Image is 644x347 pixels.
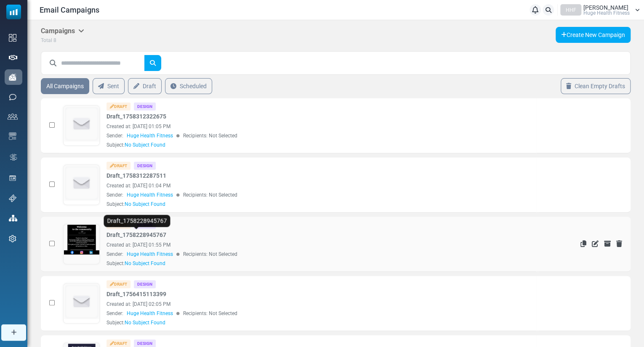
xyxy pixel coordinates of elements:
a: Clean Empty Drafts [561,78,631,94]
a: Draft_1758312287511 [106,171,166,180]
a: Scheduled [165,78,212,94]
div: Created at: [DATE] 01:04 PM [106,182,532,189]
a: HHF [PERSON_NAME] Huge Health Fitness [560,4,640,16]
img: sms-icon.png [9,93,16,101]
a: Contact Us [DATE] [90,165,173,182]
a: Duplicate [580,240,586,247]
span: Thanks for subscribing! [88,95,175,104]
strong: Newsletter [5,239,72,255]
img: mailsoftly_icon_blue_white.svg [6,5,21,19]
span: Huge Health Fitness [127,191,173,199]
div: HHF [560,4,581,16]
span: Huge Health Fitness [127,132,173,139]
strong: Monthly [5,218,59,235]
span: Web Design: [131,336,172,343]
span: No Subject Found [125,320,165,326]
div: Subject: [106,200,165,208]
span: | | | | [52,34,210,41]
li: Expert Guidance & Exceptional Service [49,260,221,267]
div: Every brand is unique. Our strategies match your vision and goals. [45,220,130,242]
div: 20+ years in marketing, fitness, and business development. [138,220,218,242]
a: Archive [604,240,611,247]
table: divider [49,184,215,186]
span: Huge Health Fitness [127,310,173,317]
div: Innovative & Data-Driven [45,251,130,268]
li: Commercial-Grade Racks & Rigs [49,229,221,237]
a: Draft_1758312322675 [106,112,166,121]
span: Huge Health Fitness [127,250,173,258]
li: Dumbbells, Barbells, Bumper Plates [49,237,221,244]
div: Sender: Recipients: Not Selected [106,191,532,199]
div: Created at: [DATE] 01:55 PM [106,241,532,249]
div: We stay ahead of digital trends so you stay competitive. [45,268,130,291]
span: NO.5 [4,174,27,184]
div: Subject: [106,141,165,149]
a: Delete [616,240,622,247]
a: Draft [128,78,162,94]
span: No Subject Found [125,142,165,148]
img: campaigns-icon-active.png [9,74,16,81]
span: [PERSON_NAME] [583,5,628,11]
div: Draft [106,162,130,170]
div: Design [134,280,156,288]
span: Northbridge Consulting Co. [160,267,258,277]
div: Subject: [106,260,165,267]
a: All Campaigns [41,78,89,94]
a: Contact [184,34,207,41]
p: Powerful. Resilient. Unstoppable. [43,89,221,99]
span: Email Campaigns [40,4,99,16]
div: Design [134,162,156,170]
a: Draft_1758228945767 [106,231,166,239]
b: XPodium [GEOGRAPHIC_DATA] [49,133,157,141]
li: Space-Saving Storage & Accessories [49,244,221,252]
img: dashboard-icon.svg [9,34,16,42]
span: Total [41,37,52,43]
img: empty-draft-icon2.svg [64,284,99,319]
img: support-icon.svg [9,195,16,202]
span: We’re glad you’re here—feel free to reach out anytime with questions or ideas. [31,142,233,163]
a: Draft_1756415113399 [106,290,166,299]
a: Home [56,34,75,41]
span: [PERSON_NAME] [178,288,258,299]
h5: Campaigns [41,27,84,35]
a: Sent [93,78,125,94]
p: Dear Fitness Facility Executive, At , we understand that your members expect the very best—and so... [43,109,221,222]
span: No Subject Found [125,260,165,266]
b: elevate strength, performance, and results [43,275,208,291]
img: email-templates-icon.svg [9,132,16,140]
h1: Elevate Your Facility with XPodium USA [43,53,221,86]
div: Sender: Recipients: Not Selected [106,132,532,139]
div: Industry Expertise [138,211,218,220]
span: You’ll receive insights on marketing, fitness trends, and the latest innovations designed to keep... [37,107,226,139]
p: Let us help you —for your team and your members. From new gym builds to upgrades or expansions, X... [43,275,221,308]
div: Draft_1758228945767 [104,215,170,227]
div: Created at: [DATE] 02:05 PM [106,300,532,308]
div: Sender: Recipients: Not Selected [106,310,532,317]
div: Created at: [DATE] 01:05 PM [106,123,532,130]
li: Customized Solutions for Any Facility Size [49,252,221,260]
span: Huge Health Fitness [59,18,205,34]
div: Design [134,103,156,110]
div: Draft [106,280,130,288]
p: At Huge Health Fitness, we specialize in powering your brand with marketing solutions, strategies... [41,99,223,158]
div: From marketing to fitness design, we support your full journey. [138,268,218,291]
a: Edit [592,240,599,247]
a: Create New Campaign [556,27,631,43]
div: Draft [106,103,130,110]
span: Huge Health Fitness [583,11,630,16]
div: Our Services [41,315,223,325]
div: Comprehensive Solutions [138,251,218,268]
span: [DATE] [226,195,259,206]
img: settings-icon.svg [9,235,16,242]
img: landing_pages.svg [9,174,16,182]
img: empty-draft-icon2.svg [64,166,99,201]
div: Personalized Growth [45,211,130,220]
a: About [85,34,102,41]
span: 8 [53,37,56,43]
img: empty-draft-icon2.svg [64,106,99,142]
img: contacts-icon.svg [8,113,18,119]
span: SEO: [45,336,61,343]
a: Portfolio [149,34,173,41]
span: Fuel Your Brand. Ignite Your Growth. [53,65,209,89]
img: XPodium USA [96,26,168,44]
